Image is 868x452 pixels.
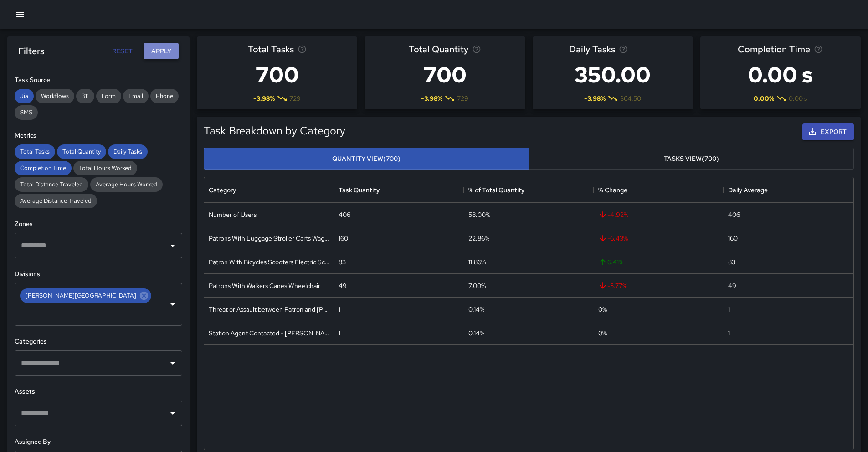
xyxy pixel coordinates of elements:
[569,56,656,93] h3: 350.00
[57,144,106,159] div: Total Quantity
[339,257,346,267] div: 83
[166,239,179,252] button: Open
[738,56,823,93] h3: 0.00 s
[15,194,97,208] div: Average Distance Traveled
[584,94,606,103] span: -3.98 %
[76,92,94,100] span: 311
[209,257,329,267] div: Patron With Bicycles Scooters Electric Scooters
[339,210,350,219] div: 406
[15,105,38,120] div: SMS
[15,197,97,205] span: Average Distance Traveled
[468,177,524,203] div: % of Total Quantity
[204,177,334,203] div: Category
[15,108,38,116] span: SMS
[18,44,44,58] h6: Filters
[728,234,738,243] div: 160
[298,45,307,54] svg: Total number of tasks in the selected period, compared to the previous period.
[464,177,594,203] div: % of Total Quantity
[598,257,623,267] span: 6.41 %
[36,89,74,103] div: Workflows
[15,148,55,155] span: Total Tasks
[339,281,347,290] div: 49
[76,89,94,103] div: 311
[150,89,179,103] div: Phone
[15,75,182,85] h6: Task Source
[339,177,380,203] div: Task Quantity
[15,131,182,141] h6: Metrics
[150,92,179,100] span: Phone
[15,164,72,172] span: Completion Time
[209,329,329,338] div: Station Agent Contacted - BART PD Requested
[36,92,74,100] span: Workflows
[15,161,72,175] div: Completion Time
[728,257,735,267] div: 83
[90,177,163,192] div: Average Hours Worked
[123,92,149,100] span: Email
[73,161,137,175] div: Total Hours Worked
[248,42,294,56] span: Total Tasks
[253,94,275,103] span: -3.98 %
[57,148,106,155] span: Total Quantity
[15,437,182,447] h6: Assigned By
[802,123,854,140] button: Export
[598,281,627,290] span: -5.77 %
[620,94,641,103] span: 364.50
[15,177,88,192] div: Total Distance Traveled
[468,281,486,290] div: 7.00%
[209,210,257,219] div: Number of Users
[248,56,307,93] h3: 700
[728,281,736,290] div: 49
[15,269,182,279] h6: Divisions
[166,298,179,311] button: Open
[409,42,468,56] span: Total Quantity
[73,164,137,172] span: Total Hours Worked
[289,94,301,103] span: 729
[15,387,182,397] h6: Assets
[166,357,179,370] button: Open
[468,234,489,243] div: 22.86%
[789,94,807,103] span: 0.00 s
[209,234,329,243] div: Patrons With Luggage Stroller Carts Wagons
[204,148,529,170] button: Quantity View(700)
[468,210,490,219] div: 58.00%
[339,329,340,338] div: 1
[339,305,340,314] div: 1
[728,210,740,219] div: 406
[598,305,607,314] span: 0 %
[209,177,236,203] div: Category
[728,305,730,314] div: 1
[728,177,768,203] div: Daily Average
[108,148,148,155] span: Daily Tasks
[90,180,163,188] span: Average Hours Worked
[204,123,345,138] h5: Task Breakdown by Category
[468,305,484,314] div: 0.14%
[594,177,724,203] div: % Change
[724,177,853,203] div: Daily Average
[619,45,628,54] svg: Average number of tasks per day in the selected period, compared to the previous period.
[468,257,486,267] div: 11.86%
[728,329,730,338] div: 1
[96,92,121,100] span: Form
[209,305,329,314] div: Threat or Assault between Patron and Patron - BART PD Contacted
[15,144,55,159] div: Total Tasks
[209,281,320,290] div: Patrons With Walkers Canes Wheelchair
[529,148,854,170] button: Tasks View(700)
[814,45,823,54] svg: Average time taken to complete tasks in the selected period, compared to the previous period.
[598,329,607,338] span: 0 %
[20,290,142,301] span: [PERSON_NAME][GEOGRAPHIC_DATA]
[108,144,148,159] div: Daily Tasks
[598,234,628,243] span: -6.43 %
[472,45,481,54] svg: Total task quantity in the selected period, compared to the previous period.
[754,94,774,103] span: 0.00 %
[15,180,88,188] span: Total Distance Traveled
[334,177,464,203] div: Task Quantity
[15,219,182,229] h6: Zones
[421,94,442,103] span: -3.98 %
[20,288,151,303] div: [PERSON_NAME][GEOGRAPHIC_DATA]
[457,94,468,103] span: 729
[144,43,179,60] button: Apply
[409,56,481,93] h3: 700
[123,89,149,103] div: Email
[96,89,121,103] div: Form
[166,407,179,420] button: Open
